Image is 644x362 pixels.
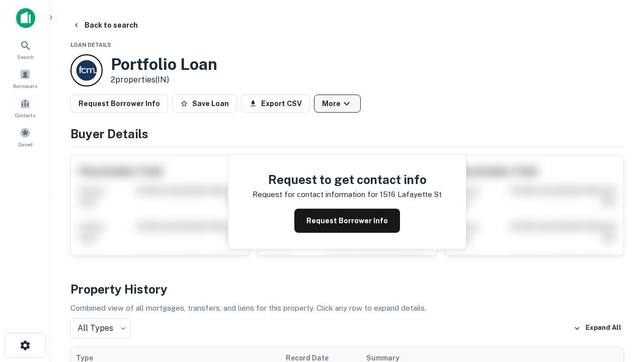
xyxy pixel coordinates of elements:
a: Contacts [3,94,47,121]
button: More [314,95,361,113]
span: Borrowers [13,82,37,90]
a: Search [3,36,47,63]
button: Request Borrower Info [294,209,400,233]
span: Search [17,53,34,61]
button: Request Borrower Info [70,95,168,113]
h3: Portfolio Loan [111,55,217,74]
div: All Types [70,318,131,338]
p: 1516 lafayette st [380,189,442,201]
p: Combined view of all mortgages, transfers, and liens for this property. Click any row to expand d... [70,302,624,314]
img: capitalize-icon.png [16,8,35,28]
button: Back to search [68,16,142,34]
h4: Request to get contact info [253,170,442,189]
iframe: Chat Widget [594,249,644,298]
p: Request for contact information for [253,189,378,201]
button: Expand All [571,321,624,336]
a: Saved [3,123,47,150]
h4: Buyer Details [70,125,624,143]
h4: Property History [70,280,624,298]
p: 2 properties (IN) [111,74,217,86]
button: Export CSV [241,95,310,113]
span: Loan Details [70,42,111,48]
span: Contacts [15,111,35,119]
a: Borrowers [3,65,47,92]
button: Save Loan [172,95,237,113]
span: Saved [18,140,33,148]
